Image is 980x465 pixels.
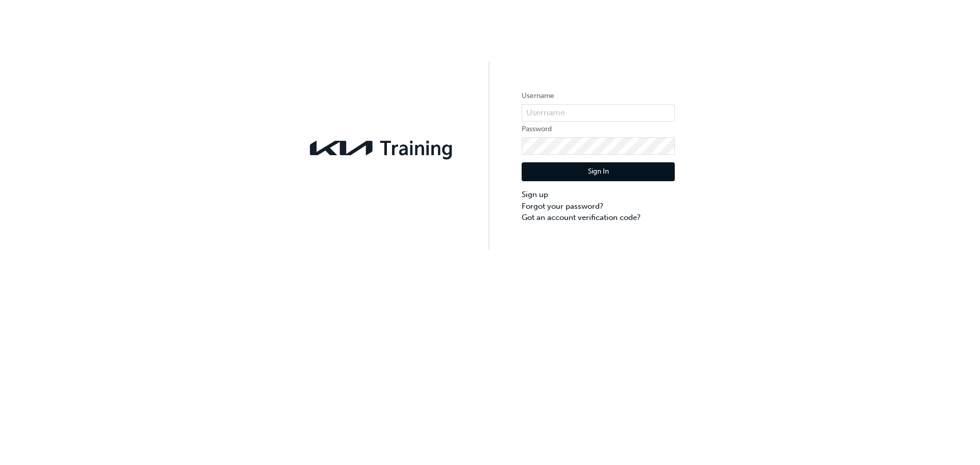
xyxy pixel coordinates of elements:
label: Password [522,123,675,135]
a: Forgot your password? [522,201,675,212]
input: Username [522,104,675,121]
a: Got an account verification code? [522,212,675,224]
label: Username [522,90,675,102]
img: kia-training [305,134,458,162]
a: Sign up [522,189,675,201]
button: Sign In [522,162,675,182]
